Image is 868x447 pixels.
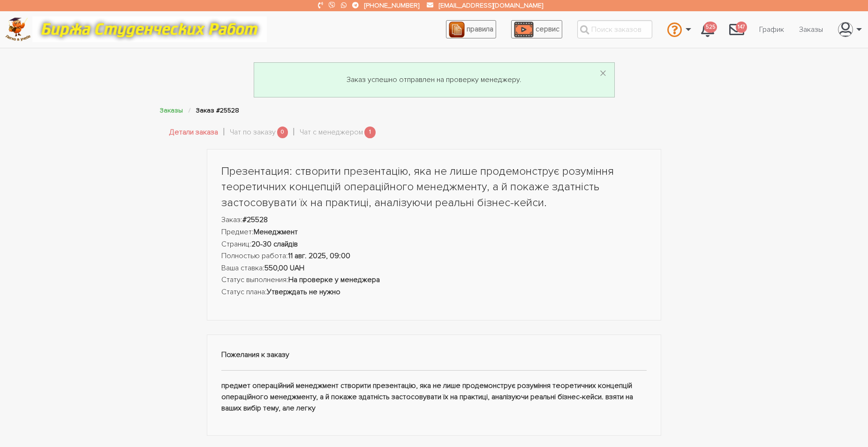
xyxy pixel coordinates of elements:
[599,67,607,82] button: Dismiss alert
[221,286,647,298] li: Статус плана:
[264,263,304,273] strong: 550,00 UAH
[160,106,183,114] a: Заказы
[467,24,493,34] span: правила
[722,17,752,42] a: 147
[752,21,792,38] a: График
[511,20,562,38] a: сервис
[300,127,363,139] a: Чат с менеджером
[207,335,662,436] div: предмет операційний менеджмент створити презентацію, яка не лише продемонструє розуміння теоретич...
[792,21,830,38] a: Заказы
[694,17,722,42] a: 525
[736,22,747,33] span: 147
[265,74,603,86] p: Заказ успешно отправлен на проверку менеджеру.
[5,17,31,41] img: logo-c4363faeb99b52c628a42810ed6dfb4293a56d4e4775eb116515dfe7f33672af.png
[221,262,647,275] li: Ваша ставка:
[221,164,647,211] h1: Презентация: створити презентацію, яка не лише продемонструє розуміння теоретичних концепцій опер...
[449,22,465,37] img: agreement_icon-feca34a61ba7f3d1581b08bc946b2ec1ccb426f67415f344566775c155b7f62c.png
[446,20,496,38] a: правила
[230,127,276,139] a: Чат по заказу
[169,127,218,139] a: Детали заказа
[221,274,647,286] li: Статус выполнения:
[267,287,340,297] strong: Утверждать не нужно
[599,65,607,83] span: ×
[221,238,647,251] li: Страниц:
[221,214,647,226] li: Заказ:
[514,22,534,37] img: play_icon-49f7f135c9dc9a03216cfdbccbe1e3994649169d890fb554cedf0eac35a01ba8.png
[277,127,288,138] span: 0
[704,22,717,33] span: 525
[288,251,350,261] strong: 11 авг. 2025, 09:00
[536,24,559,34] span: сервис
[439,1,543,9] a: [EMAIL_ADDRESS][DOMAIN_NAME]
[364,127,376,138] span: 1
[577,20,652,38] input: Поиск заказов
[242,215,268,224] strong: #25528
[32,16,267,42] img: motto-12e01f5a76059d5f6a28199ef077b1f78e012cfde436ab5cf1d4517935686d32.gif
[196,105,239,116] li: Заказ #25528
[251,239,298,249] strong: 20-30 слайдів
[221,250,647,262] li: Полностью работа:
[288,275,380,284] strong: На проверке у менеджера
[254,227,298,237] strong: Менеджмент
[722,17,752,42] li: 146
[221,226,647,238] li: Предмет:
[221,350,289,359] strong: Пожелания к заказу
[364,1,419,9] a: [PHONE_NUMBER]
